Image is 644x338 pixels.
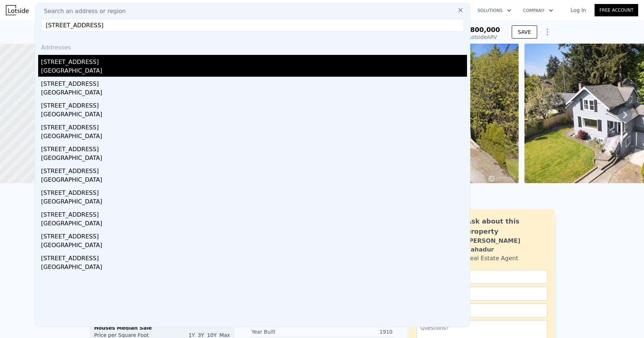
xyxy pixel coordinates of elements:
div: Lotside ARV [466,33,500,41]
div: [STREET_ADDRESS] [41,142,467,154]
div: [STREET_ADDRESS] [41,251,467,263]
div: [GEOGRAPHIC_DATA] [41,67,467,77]
button: Show Options [540,25,555,39]
div: [STREET_ADDRESS] [41,55,467,67]
div: [GEOGRAPHIC_DATA] [41,241,467,251]
div: Houses Median Sale [94,324,230,331]
span: 10Y [207,332,217,338]
div: [GEOGRAPHIC_DATA] [41,88,467,98]
input: Phone [416,303,547,317]
div: 1910 [322,328,393,335]
button: Solutions [472,4,517,17]
input: Name [416,270,547,284]
img: Lotside [6,5,29,15]
div: [GEOGRAPHIC_DATA] [41,263,467,273]
div: [STREET_ADDRESS] [41,120,467,132]
div: [STREET_ADDRESS] [41,98,467,110]
input: Enter an address, city, region, neighborhood or zip code [41,19,464,32]
div: [GEOGRAPHIC_DATA] [41,154,467,164]
div: [GEOGRAPHIC_DATA] [41,110,467,120]
a: Free Account [595,4,638,16]
span: Search an address or region [38,7,126,16]
span: 3Y [198,332,204,338]
div: [STREET_ADDRESS] [41,208,467,219]
div: [GEOGRAPHIC_DATA] [41,197,467,208]
a: Log In [562,7,595,14]
div: Real Estate Agent [466,254,518,263]
div: [STREET_ADDRESS] [41,229,467,241]
div: [STREET_ADDRESS] [41,186,467,197]
span: 1Y [189,332,195,338]
div: [PERSON_NAME] Bahadur [466,237,547,254]
div: [STREET_ADDRESS] [41,77,467,88]
div: Addresses [38,37,467,55]
button: SAVE [512,25,537,39]
div: Year Built [251,328,322,335]
button: Company [517,4,559,17]
input: Email [416,287,547,301]
div: [GEOGRAPHIC_DATA] [41,176,467,186]
span: $800,000 [466,26,500,33]
div: [GEOGRAPHIC_DATA] [41,132,467,142]
div: [STREET_ADDRESS] [41,164,467,176]
div: Ask about this property [466,216,547,237]
div: [GEOGRAPHIC_DATA] [41,219,467,229]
